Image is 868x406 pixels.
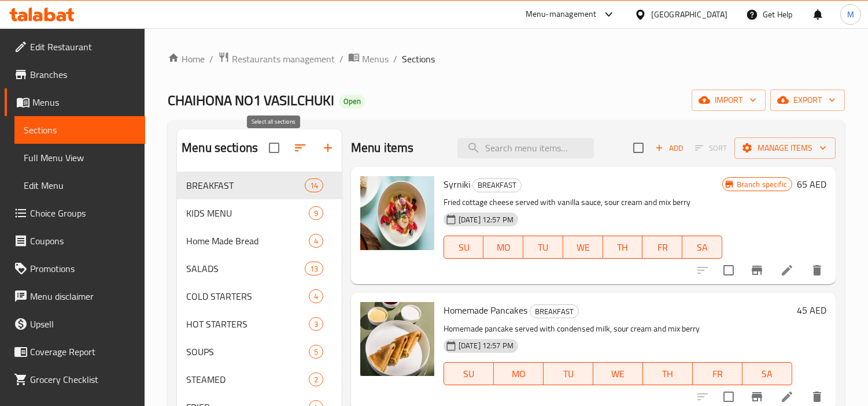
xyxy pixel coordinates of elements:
[498,366,539,382] span: MO
[309,317,323,331] div: items
[598,366,638,382] span: WE
[168,52,205,66] a: Home
[494,362,544,385] button: MO
[32,95,136,109] span: Menus
[309,345,323,359] div: items
[186,373,309,386] span: STEAMED
[14,116,145,144] a: Sections
[309,291,323,302] span: 4
[305,180,323,191] span: 14
[218,51,335,66] a: Restaurants management
[647,239,678,256] span: FR
[286,134,314,162] span: Sort sections
[473,178,521,192] span: BREAKFAST
[309,374,323,385] span: 2
[309,319,323,330] span: 3
[177,227,342,255] div: Home Made Bread4
[716,258,741,282] span: Select to update
[692,90,766,111] button: import
[472,178,522,192] div: BREAKFAST
[603,236,643,259] button: TH
[186,206,309,220] span: KIDS MENU
[743,256,771,284] button: Branch-specific-item
[688,139,734,157] span: Select section first
[651,139,688,157] button: Add
[530,305,578,318] span: BREAKFAST
[360,176,434,250] img: Syrniki
[5,199,145,227] a: Choice Groups
[348,51,389,66] a: Menus
[483,236,523,259] button: MO
[687,239,718,256] span: SA
[186,317,309,331] span: HOT STARTERS
[5,366,145,393] a: Grocery Checklist
[309,206,323,220] div: items
[457,138,594,158] input: search
[697,366,738,382] span: FR
[526,8,597,21] div: Menu-management
[530,304,579,318] div: BREAKFAST
[780,93,836,107] span: export
[5,310,145,338] a: Upsell
[444,176,470,193] span: Syrniki
[30,373,136,386] span: Grocery Checklist
[444,236,484,259] button: SU
[177,282,342,310] div: COLD STARTERS4
[803,256,831,284] button: delete
[653,141,685,155] span: Add
[523,236,563,259] button: TU
[648,366,688,382] span: TH
[744,141,826,155] span: Manage items
[747,366,788,382] span: SA
[186,234,309,248] div: Home Made Bread
[305,178,323,192] div: items
[449,366,489,382] span: SU
[168,87,334,113] span: CHAIHONA NO1 VASILCHUKI
[5,255,145,282] a: Promotions
[5,33,145,61] a: Edit Restaurant
[309,234,323,248] div: items
[444,301,527,319] span: Homemade Pancakes
[30,345,136,359] span: Coverage Report
[339,96,365,106] span: Open
[309,236,323,247] span: 4
[186,345,309,359] div: SOUPS
[24,123,136,137] span: Sections
[30,234,136,248] span: Coupons
[182,139,258,157] h2: Menu sections
[563,236,603,259] button: WE
[339,95,365,109] div: Open
[232,52,335,66] span: Restaurants management
[186,262,304,275] div: SALADS
[797,176,826,192] h6: 65 AED
[186,289,309,303] span: COLD STARTERS
[608,239,638,256] span: TH
[643,362,693,385] button: TH
[177,338,342,366] div: SOUPS5
[309,373,323,386] div: items
[393,52,397,66] li: /
[548,366,589,382] span: TU
[544,362,593,385] button: TU
[305,263,323,274] span: 13
[651,139,688,157] span: Add item
[732,179,792,190] span: Branch specific
[593,362,643,385] button: WE
[5,227,145,255] a: Coupons
[14,144,145,172] a: Full Menu View
[177,366,342,393] div: STEAMED2
[568,239,599,256] span: WE
[30,262,136,275] span: Promotions
[30,40,136,54] span: Edit Restaurant
[5,282,145,310] a: Menu disclaimer
[351,139,414,157] h2: Menu items
[488,239,519,256] span: MO
[454,340,518,351] span: [DATE] 12:57 PM
[186,178,304,192] span: BREAKFAST
[770,90,845,111] button: export
[780,390,794,404] a: Edit menu item
[309,208,323,219] span: 9
[314,134,342,162] button: Add section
